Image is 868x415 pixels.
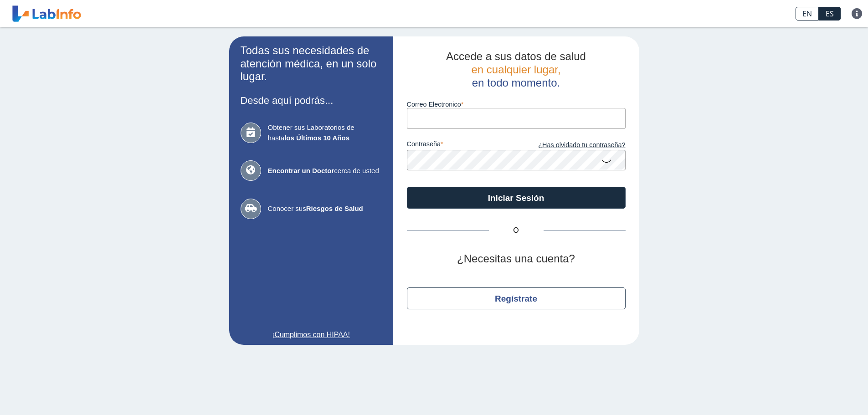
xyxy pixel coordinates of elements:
button: Iniciar Sesión [407,187,626,209]
label: Correo Electronico [407,101,626,108]
a: ¿Has olvidado tu contraseña? [516,140,626,150]
b: Riesgos de Salud [306,205,363,212]
a: ¡Cumplimos con HIPAA! [241,329,382,340]
a: EN [796,7,819,20]
label: contraseña [407,140,516,150]
b: los Últimos 10 Años [284,134,349,142]
span: Conocer sus [268,204,382,214]
span: O [489,225,544,236]
span: en todo momento. [472,77,560,89]
span: en cualquier lugar, [471,63,560,76]
button: Regístrate [407,287,626,309]
span: cerca de usted [268,166,382,176]
h3: Desde aquí podrás... [241,95,382,106]
span: Obtener sus Laboratorios de hasta [268,123,382,143]
h2: Todas sus necesidades de atención médica, en un solo lugar. [241,44,382,83]
span: Accede a sus datos de salud [446,50,586,62]
b: Encontrar un Doctor [268,167,334,174]
h2: ¿Necesitas una cuenta? [407,252,626,266]
a: ES [819,7,841,20]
